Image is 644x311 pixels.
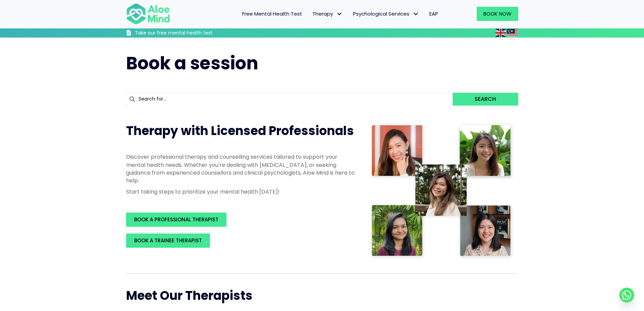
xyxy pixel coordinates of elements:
[126,287,253,304] span: Meet Our Therapists
[135,30,249,37] h3: Take our free mental health test
[126,234,210,248] a: BOOK A TRAINEE THERAPIST
[429,10,438,17] span: EAP
[237,7,307,21] a: Free Mental Health Test
[369,123,514,260] img: Therapist collage
[495,29,506,37] img: en
[307,7,348,21] a: TherapyTherapy: submenu
[424,7,443,21] a: EAP
[126,213,226,227] a: BOOK A PROFESSIONAL THERAPIST
[242,10,302,17] span: Free Mental Health Test
[179,7,443,21] nav: Menu
[495,29,507,37] a: English
[126,30,249,38] a: Take our free mental health test
[126,188,356,196] p: Start taking steps to prioritize your mental health [DATE]!
[312,10,343,17] span: Therapy
[411,9,421,19] span: Psychological Services: submenu
[507,29,518,37] a: Malay
[126,3,170,25] img: Aloe mind Logo
[134,216,218,223] span: BOOK A PROFESSIONAL THERAPIST
[335,9,344,19] span: Therapy: submenu
[126,93,453,106] input: Search for...
[353,10,419,17] span: Psychological Services
[348,7,424,21] a: Psychological ServicesPsychological Services: submenu
[483,10,511,17] span: Book Now
[507,29,518,37] img: ms
[126,153,356,184] p: Discover professional therapy and counselling services tailored to support your mental health nee...
[619,288,634,303] a: Whatsapp
[477,7,518,21] a: Book Now
[126,51,258,75] span: Book a session
[453,93,518,106] button: Search
[126,122,354,139] span: Therapy with Licensed Professionals
[134,237,202,244] span: BOOK A TRAINEE THERAPIST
